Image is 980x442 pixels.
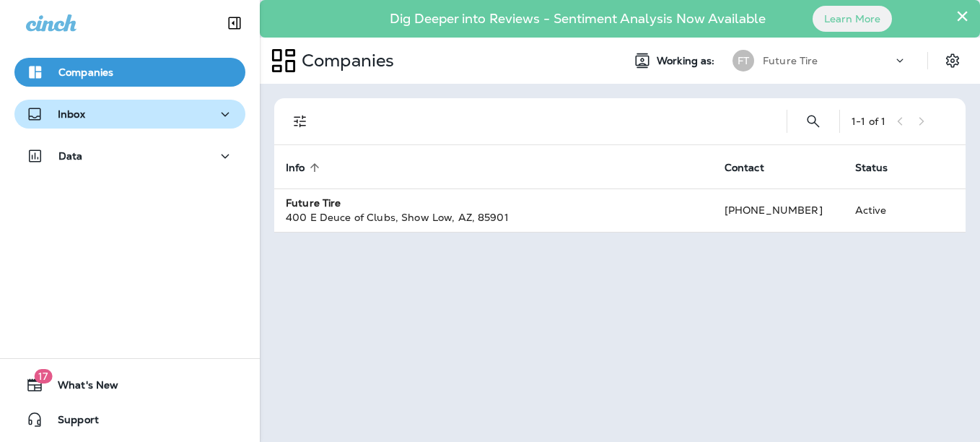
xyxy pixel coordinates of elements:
[34,369,52,383] span: 17
[955,4,969,27] button: Close
[14,142,245,170] button: Data
[348,17,808,21] p: Dig Deeper into Reviews - Sentiment Analysis Now Available
[14,58,245,87] button: Companies
[58,150,83,162] p: Data
[844,188,922,232] td: Active
[725,161,783,174] span: Contact
[799,107,828,136] button: Search Companies
[286,162,305,174] span: Info
[713,188,844,232] td: [PHONE_NUMBER]
[58,108,85,120] p: Inbox
[286,210,701,225] div: 400 E Deuce of Clubs , Show Low , AZ , 85901
[763,55,818,66] p: Future Tire
[43,379,118,396] span: What's New
[14,100,245,129] button: Inbox
[214,9,255,38] button: Collapse Sidebar
[14,370,245,399] button: 17What's New
[813,6,892,32] button: Learn More
[296,50,394,71] p: Companies
[657,55,718,67] span: Working as:
[725,162,764,174] span: Contact
[58,66,113,78] p: Companies
[286,196,341,209] strong: Future Tire
[940,48,966,74] button: Settings
[855,161,907,174] span: Status
[732,50,754,71] div: FT
[852,116,885,127] div: 1 - 1 of 1
[286,161,324,174] span: Info
[286,107,315,136] button: Filters
[14,405,245,434] button: Support
[43,414,99,431] span: Support
[855,162,888,174] span: Status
